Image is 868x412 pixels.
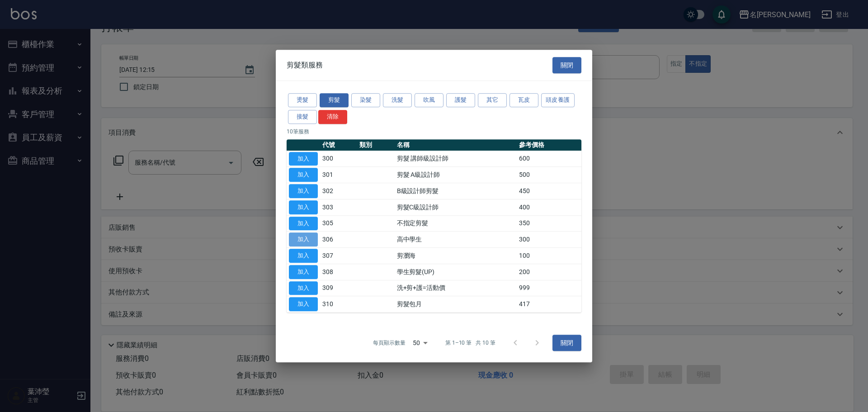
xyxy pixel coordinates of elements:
[517,167,581,183] td: 500
[415,93,443,107] button: 吹風
[320,199,357,215] td: 303
[395,183,517,199] td: B級設計師剪髮
[409,331,431,355] div: 50
[517,151,581,167] td: 600
[288,110,317,124] button: 接髮
[395,215,517,232] td: 不指定剪髮
[517,183,581,199] td: 450
[289,232,318,246] button: 加入
[395,139,517,151] th: 名稱
[320,280,357,296] td: 309
[517,199,581,215] td: 400
[517,264,581,280] td: 200
[289,184,318,198] button: 加入
[395,296,517,313] td: 剪髮包月
[320,264,357,280] td: 308
[289,265,318,279] button: 加入
[289,297,318,311] button: 加入
[395,151,517,167] td: 剪髮 講師級設計師
[320,151,357,167] td: 300
[509,93,538,107] button: 瓦皮
[395,280,517,296] td: 洗+剪+護=活動價
[517,215,581,232] td: 350
[320,248,357,264] td: 307
[395,199,517,215] td: 剪髮C級設計師
[541,93,575,107] button: 頭皮養護
[446,93,475,107] button: 護髮
[517,248,581,264] td: 100
[357,139,394,151] th: 類別
[395,248,517,264] td: 剪瀏海
[552,57,581,74] button: 關閉
[288,93,317,107] button: 燙髮
[320,296,357,313] td: 310
[289,281,318,295] button: 加入
[318,110,347,124] button: 清除
[517,139,581,151] th: 參考價格
[289,168,318,182] button: 加入
[320,183,357,199] td: 302
[395,264,517,280] td: 學生剪髮(UP)
[320,93,349,107] button: 剪髮
[287,128,581,136] p: 10 筆服務
[517,296,581,313] td: 417
[445,339,495,347] p: 第 1–10 筆 共 10 筆
[478,93,507,107] button: 其它
[287,61,323,70] span: 剪髮類服務
[517,280,581,296] td: 999
[320,139,357,151] th: 代號
[289,249,318,263] button: 加入
[289,217,318,231] button: 加入
[320,167,357,183] td: 301
[517,232,581,248] td: 300
[383,93,412,107] button: 洗髮
[395,232,517,248] td: 高中學生
[289,152,318,166] button: 加入
[351,93,380,107] button: 染髮
[552,335,581,351] button: 關閉
[289,200,318,214] button: 加入
[395,167,517,183] td: 剪髮 A級設計師
[373,339,406,347] p: 每頁顯示數量
[320,215,357,232] td: 305
[320,232,357,248] td: 306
